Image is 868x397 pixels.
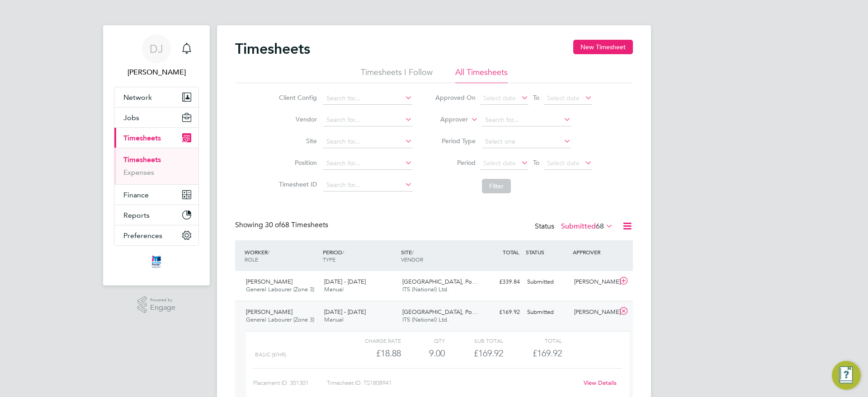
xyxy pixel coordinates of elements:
[561,222,613,231] label: Submitted
[114,205,198,225] button: Reports
[524,305,571,320] div: Submitted
[323,114,412,126] input: Search for...
[596,222,604,231] span: 68
[323,157,412,170] input: Search for...
[435,93,476,102] label: Approved On
[401,335,445,346] div: QTY
[401,256,423,263] span: VENDOR
[323,135,412,148] input: Search for...
[268,248,269,256] span: /
[114,148,198,184] div: Timesheets
[150,304,175,312] span: Engage
[242,244,321,267] div: WORKER
[246,285,314,293] span: General Labourer (Zone 3)
[455,67,508,83] li: All Timesheets
[114,225,198,245] button: Preferences
[323,179,412,191] input: Search for...
[547,159,580,167] span: Select date
[246,278,292,285] span: [PERSON_NAME]
[482,114,571,126] input: Search for...
[276,93,317,102] label: Client Config
[123,155,161,164] a: Timesheets
[402,316,449,323] span: ITS (National) Ltd.
[399,244,477,267] div: SITE
[245,256,258,263] span: ROLE
[524,244,571,260] div: STATUS
[235,40,310,58] h2: Timesheets
[343,346,401,361] div: £18.88
[342,248,344,256] span: /
[524,275,571,290] div: Submitted
[321,244,399,267] div: PERIOD
[265,220,281,229] span: 30 of
[483,159,516,167] span: Select date
[276,180,317,188] label: Timesheet ID
[435,159,476,167] label: Period
[533,348,562,359] span: £169.92
[483,94,516,102] span: Select date
[114,185,198,205] button: Finance
[276,115,317,123] label: Vendor
[114,255,199,269] a: Go to home page
[150,255,163,269] img: itsconstruction-logo-retina.png
[246,308,292,316] span: [PERSON_NAME]
[103,25,210,285] nav: Main navigation
[530,157,542,168] span: To
[445,346,503,361] div: £169.92
[573,40,633,54] button: New Timesheet
[246,316,314,323] span: General Labourer (Zone 3)
[123,93,152,102] span: Network
[150,296,175,304] span: Powered by
[123,231,162,240] span: Preferences
[323,256,335,263] span: TYPE
[324,316,344,323] span: Manual
[255,351,286,358] span: Basic (£/HR)
[150,43,163,55] span: DJ
[123,211,150,220] span: Reports
[412,248,414,256] span: /
[343,335,401,346] div: Charge rate
[571,244,618,260] div: APPROVER
[571,275,618,290] div: [PERSON_NAME]
[435,137,476,145] label: Period Type
[402,308,478,316] span: [GEOGRAPHIC_DATA], Po…
[445,335,503,346] div: Sub Total
[324,285,344,293] span: Manual
[401,346,445,361] div: 9.00
[114,107,198,127] button: Jobs
[114,34,199,78] a: DJ[PERSON_NAME]
[327,376,578,390] div: Timesheet ID: TS1808941
[323,92,412,105] input: Search for...
[832,361,861,390] button: Engage Resource Center
[476,275,524,290] div: £339.84
[584,379,617,387] a: View Details
[535,220,615,233] div: Status
[114,128,198,148] button: Timesheets
[235,220,330,230] div: Showing
[530,92,542,103] span: To
[427,115,468,124] label: Approver
[123,168,154,177] a: Expenses
[276,159,317,167] label: Position
[324,278,366,285] span: [DATE] - [DATE]
[123,134,161,142] span: Timesheets
[402,278,478,285] span: [GEOGRAPHIC_DATA], Po…
[265,220,328,229] span: 68 Timesheets
[123,113,139,122] span: Jobs
[253,376,327,390] div: Placement ID: 301301
[324,308,366,316] span: [DATE] - [DATE]
[476,305,524,320] div: £169.92
[402,285,449,293] span: ITS (National) Ltd.
[503,335,561,346] div: Total
[482,135,571,148] input: Select one
[114,67,199,78] span: Don Jeater
[503,248,519,256] span: TOTAL
[547,94,580,102] span: Select date
[482,179,511,193] button: Filter
[571,305,618,320] div: [PERSON_NAME]
[123,191,149,199] span: Finance
[276,137,317,145] label: Site
[137,296,176,313] a: Powered byEngage
[114,87,198,107] button: Network
[361,67,433,83] li: Timesheets I Follow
